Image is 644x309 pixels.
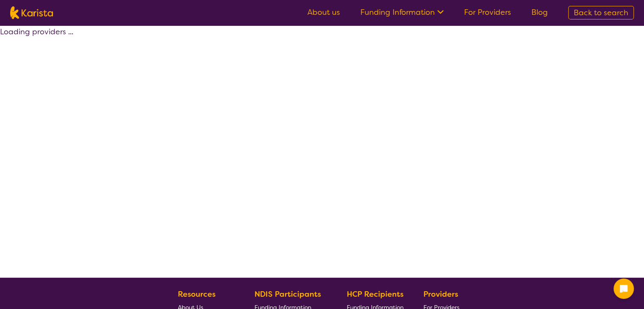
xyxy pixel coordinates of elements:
[360,7,444,17] a: Funding Information
[347,289,404,299] b: HCP Recipients
[10,6,53,19] img: Karista logo
[254,289,321,299] b: NDIS Participants
[568,6,634,19] a: Back to search
[178,289,216,299] b: Resources
[307,7,340,17] a: About us
[464,7,511,17] a: For Providers
[574,8,628,18] span: Back to search
[531,7,548,17] a: Blog
[423,289,458,299] b: Providers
